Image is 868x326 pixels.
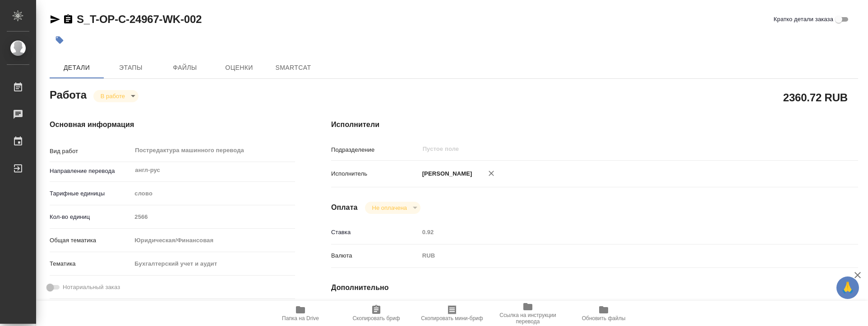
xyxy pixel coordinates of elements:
input: Пустое поле [131,210,295,223]
h4: Основная информация [50,119,295,130]
div: В работе [93,90,139,102]
p: Вид работ [50,147,131,156]
span: SmartCat [272,62,315,73]
p: Направление перевода [50,167,131,176]
p: Подразделение [331,145,419,154]
span: Этапы [109,62,152,73]
div: В работе [365,202,420,214]
span: Файлы [163,62,207,73]
button: Обновить файлы [566,301,642,326]
button: Скопировать мини-бриф [414,301,490,326]
button: В работе [98,92,128,100]
span: Папка на Drive [282,315,319,321]
span: Скопировать бриф [352,315,400,321]
button: Не оплачена [369,204,410,212]
div: слово [131,186,295,201]
h4: Дополнительно [331,282,858,293]
p: [PERSON_NAME] [419,169,472,178]
input: Пустое поле [419,226,814,239]
h2: 2360.72 RUB [783,90,848,105]
button: Скопировать ссылку для ЯМессенджера [50,14,60,25]
span: Ссылка на инструкции перевода [495,312,560,325]
button: 🙏 [836,276,859,299]
span: Оценки [217,62,261,73]
h4: Исполнители [331,119,858,130]
button: Ссылка на инструкции перевода [490,301,566,326]
p: Ставка [331,228,419,237]
h4: Оплата [331,202,358,213]
p: Кол-во единиц [50,213,131,222]
span: Скопировать мини-бриф [421,315,483,321]
div: Юридическая/Финансовая [131,233,295,248]
p: Тарифные единицы [50,189,131,198]
p: Тематика [50,259,131,268]
button: Скопировать ссылку [63,14,74,25]
button: Добавить тэг [50,30,69,50]
span: Детали [55,62,98,73]
a: S_T-OP-C-24967-WK-002 [77,13,202,25]
span: Кратко детали заказа [774,15,833,24]
p: Исполнитель [331,169,419,178]
p: Валюта [331,251,419,260]
h2: Работа [50,86,87,102]
div: Бухгалтерский учет и аудит [131,256,295,272]
button: Папка на Drive [263,301,338,326]
div: RUB [419,248,814,263]
span: Нотариальный заказ [63,283,120,292]
span: Обновить файлы [582,315,626,321]
p: Общая тематика [50,236,131,245]
button: Удалить исполнителя [481,163,501,183]
span: 🙏 [840,278,855,297]
button: Скопировать бриф [338,301,414,326]
input: Пустое поле [422,144,793,154]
